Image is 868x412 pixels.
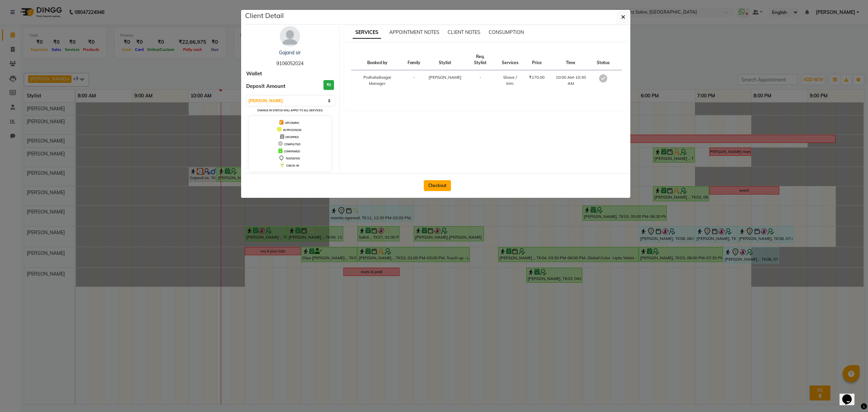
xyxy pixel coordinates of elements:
[286,164,299,167] span: CHECK-IN
[499,74,521,87] div: Shave / trim
[593,50,614,70] th: Status
[351,70,404,91] td: Prahaladnagar Manager
[276,60,303,67] span: 9106052024
[284,150,300,153] span: CONFIRMED
[549,70,593,91] td: 10:00 AM-10:30 AM
[279,50,301,56] a: Gajand sir
[529,74,545,80] div: ₹170.00
[424,180,451,191] button: Checkout
[525,50,549,70] th: Price
[448,29,480,35] span: CLIENT NOTES
[285,121,299,125] span: UPCOMING
[280,26,300,46] img: avatar
[466,70,495,91] td: -
[403,70,425,91] td: -
[245,11,284,21] h5: Client Detail
[549,50,593,70] th: Time
[353,26,381,39] span: SERVICES
[246,82,285,90] span: Deposit Amount
[285,157,300,160] span: TENTATIVE
[284,143,300,146] span: COMPLETED
[495,50,525,70] th: Services
[840,385,861,405] iframe: chat widget
[257,109,323,112] small: Change in status will apply to all services.
[246,70,262,78] span: Wallet
[403,50,425,70] th: Family
[323,80,334,90] h3: ₹0
[466,50,495,70] th: Req. Stylist
[425,50,466,70] th: Stylist
[283,128,301,132] span: IN PROGRESS
[285,135,299,139] span: DROPPED
[489,29,524,35] span: CONSUMPTION
[351,50,404,70] th: Booked by
[389,29,439,35] span: APPOINTMENT NOTES
[429,75,461,80] span: [PERSON_NAME]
